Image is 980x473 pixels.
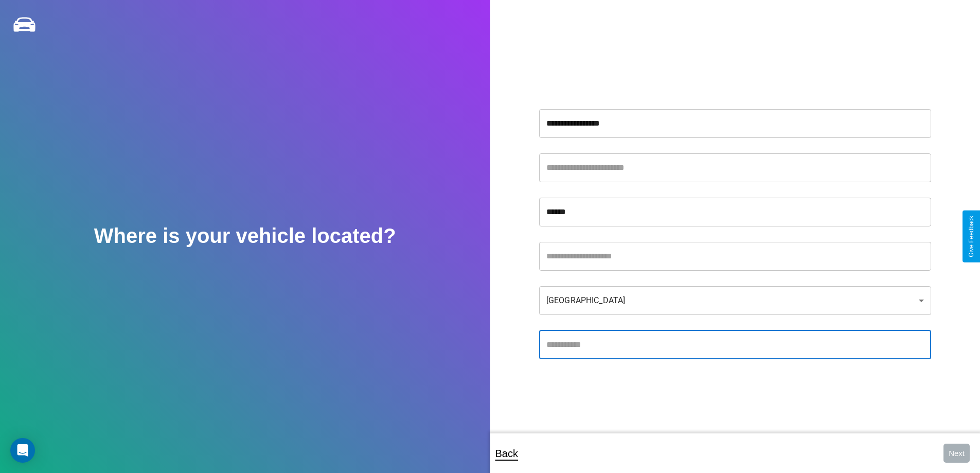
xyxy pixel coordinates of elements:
button: Next [943,444,970,463]
p: Back [495,444,518,463]
div: Open Intercom Messenger [10,438,35,463]
div: [GEOGRAPHIC_DATA] [539,286,931,315]
h2: Where is your vehicle located? [94,224,396,248]
div: Give Feedback [968,216,975,257]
